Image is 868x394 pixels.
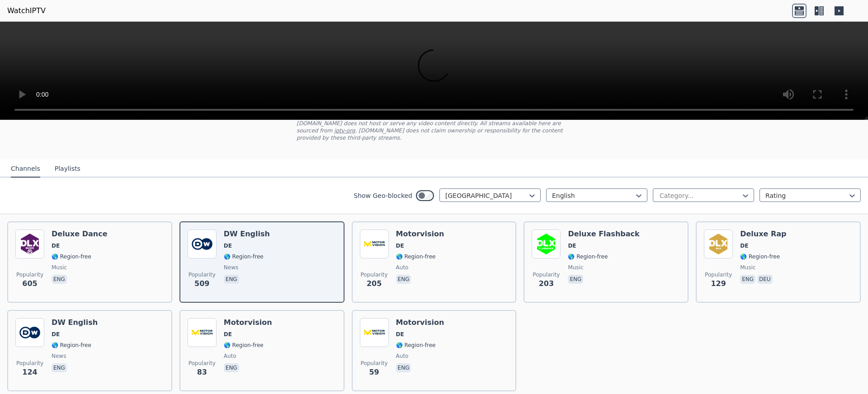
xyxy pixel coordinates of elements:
span: DE [740,242,748,249]
span: Popularity [533,271,560,278]
span: DE [52,331,60,338]
img: DW English [188,230,217,258]
img: DW English [15,318,44,347]
img: Motorvision [360,230,389,258]
span: DE [224,331,232,338]
h6: Motorvision [396,318,444,327]
span: Popularity [189,271,216,278]
span: 🌎 Region-free [396,253,436,260]
span: auto [396,352,409,360]
p: deu [757,275,773,284]
span: 605 [22,278,37,289]
span: 83 [197,367,207,378]
h6: Deluxe Rap [740,230,786,239]
p: eng [568,275,583,284]
img: Deluxe Flashback [532,230,561,258]
h6: Motorvision [396,230,444,239]
a: iptv-org [334,127,355,134]
span: Popularity [705,271,732,278]
h6: Motorvision [224,318,272,327]
p: eng [396,363,411,372]
h6: DW English [224,230,270,239]
span: 129 [711,278,726,289]
label: Show Geo-blocked [354,191,412,200]
span: 509 [194,278,209,289]
span: Popularity [16,271,43,278]
a: WatchIPTV [7,5,46,16]
span: 🌎 Region-free [568,253,608,260]
span: DE [568,242,576,249]
span: auto [396,264,409,271]
img: Deluxe Rap [704,230,733,258]
span: Popularity [361,271,388,278]
span: 124 [22,367,37,378]
span: music [568,264,583,271]
span: Popularity [16,360,43,367]
p: eng [52,275,67,284]
span: 🌎 Region-free [396,342,436,349]
span: DE [396,242,404,249]
h6: DW English [52,318,98,327]
span: DE [396,331,404,338]
span: news [224,264,238,271]
span: 59 [369,367,379,378]
p: [DOMAIN_NAME] does not host or serve any video content directly. All streams available here are s... [297,120,571,141]
span: news [52,352,66,360]
img: Motorvision [188,318,217,347]
span: music [740,264,755,271]
span: 🌎 Region-free [224,253,264,260]
span: 🌎 Region-free [740,253,780,260]
p: eng [740,275,755,284]
h6: Deluxe Dance [52,230,108,239]
h6: Deluxe Flashback [568,230,639,239]
p: eng [396,275,411,284]
span: Popularity [361,360,388,367]
img: Deluxe Dance [15,230,44,258]
span: 🌎 Region-free [52,342,91,349]
span: 🌎 Region-free [224,342,264,349]
span: music [52,264,67,271]
p: eng [224,275,239,284]
span: 205 [367,278,382,289]
span: DE [224,242,232,249]
img: Motorvision [360,318,389,347]
span: 203 [539,278,554,289]
span: auto [224,352,236,360]
button: Playlists [55,160,80,178]
p: eng [224,363,239,372]
p: eng [52,363,67,372]
button: Channels [11,160,40,178]
span: Popularity [189,360,216,367]
span: 🌎 Region-free [52,253,91,260]
span: DE [52,242,60,249]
